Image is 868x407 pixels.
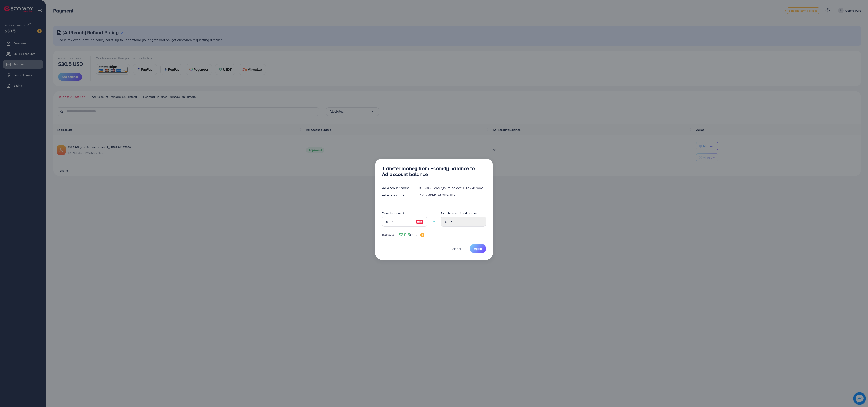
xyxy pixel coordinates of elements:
[382,211,404,215] label: Transfer amount
[474,247,482,251] span: Apply
[420,233,424,237] img: image
[379,185,416,190] div: Ad Account Name
[379,193,416,198] div: Ad Account ID
[416,219,424,224] img: image
[451,246,461,251] span: Cancel
[441,211,478,215] label: Total balance in ad account
[416,185,489,190] div: 1032368_comfypure ad acc 1_1756824427649
[382,233,395,237] span: Balance:
[410,233,417,237] span: USD
[399,232,424,237] h4: $30.5
[416,193,489,198] div: 7545503411932807185
[382,165,479,178] h3: Transfer money from Ecomdy balance to Ad account balance
[470,244,486,253] button: Apply
[445,244,466,253] button: Cancel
